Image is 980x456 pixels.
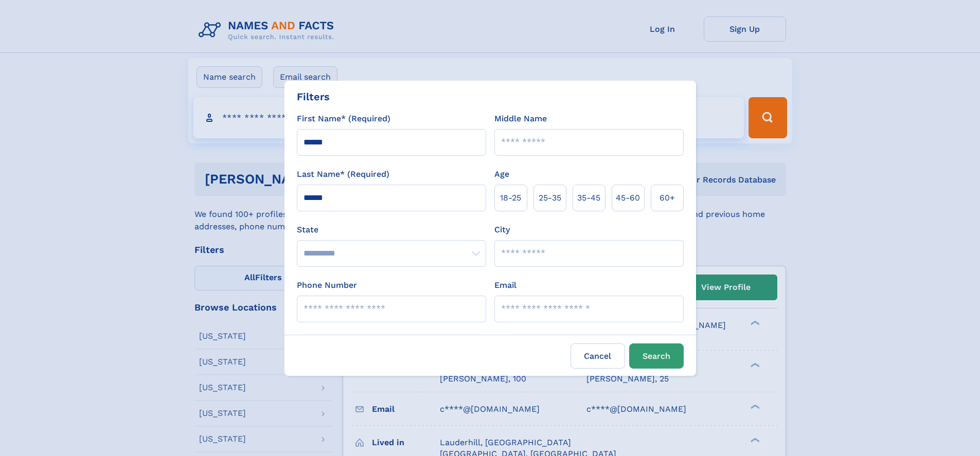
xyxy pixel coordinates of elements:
[629,343,684,369] button: Search
[297,168,389,180] label: Last Name* (Required)
[500,192,521,204] span: 18‑25
[616,192,640,204] span: 45‑60
[577,192,600,204] span: 35‑45
[494,168,509,180] label: Age
[297,89,330,104] div: Filters
[660,192,675,204] span: 60+
[571,343,625,369] label: Cancel
[297,113,390,125] label: First Name* (Required)
[494,113,547,125] label: Middle Name
[494,279,516,291] label: Email
[539,192,561,204] span: 25‑35
[494,224,510,236] label: City
[297,224,486,236] label: State
[297,279,357,291] label: Phone Number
